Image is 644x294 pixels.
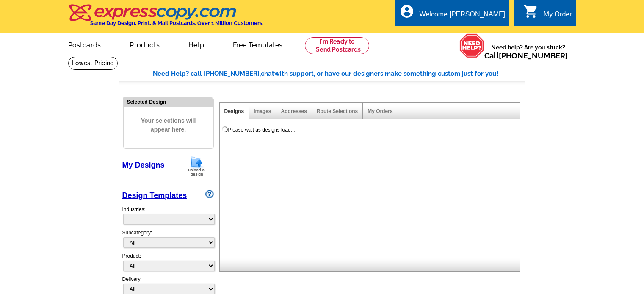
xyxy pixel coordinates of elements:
[122,229,214,252] div: Subcategory:
[317,108,358,114] a: Route Selections
[205,190,214,198] img: design-wizard-help-icon.png
[175,34,218,54] a: Help
[523,9,572,20] a: shopping_cart My Order
[368,108,392,114] a: My Orders
[484,51,568,60] span: Call
[544,11,572,22] div: My Order
[90,20,263,26] h4: Same Day Design, Print, & Mail Postcards. Over 1 Million Customers.
[420,11,505,22] div: Welcome [PERSON_NAME]
[228,126,295,134] div: Please wait as designs load...
[124,98,213,106] div: Selected Design
[122,161,165,169] a: My Designs
[261,70,274,77] span: chat
[221,126,228,133] img: loading...
[224,108,244,114] a: Designs
[219,34,296,54] a: Free Templates
[122,191,187,200] a: Design Templates
[499,51,568,60] a: [PHONE_NUMBER]
[459,33,484,58] img: help
[122,252,214,275] div: Product:
[116,34,173,54] a: Products
[122,201,214,229] div: Industries:
[185,155,207,177] img: upload-design
[399,4,415,19] i: account_circle
[281,108,307,114] a: Addresses
[130,108,207,143] span: Your selections will appear here.
[484,43,572,60] span: Need help? Are you stuck?
[254,108,271,114] a: Images
[153,69,525,79] div: Need Help? call [PHONE_NUMBER], with support, or have our designers make something custom just fo...
[55,34,115,54] a: Postcards
[68,10,263,26] a: Same Day Design, Print, & Mail Postcards. Over 1 Million Customers.
[523,4,539,19] i: shopping_cart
